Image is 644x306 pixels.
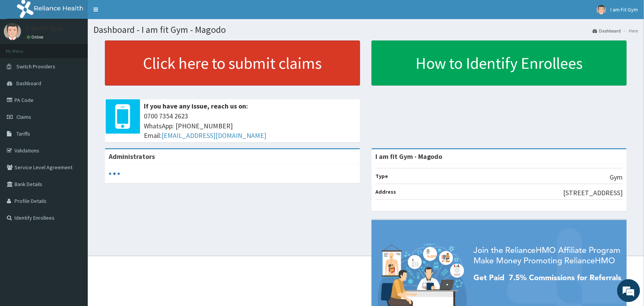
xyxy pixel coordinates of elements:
a: How to Identify Enrollees [372,40,627,86]
span: I am Fit Gym [611,6,638,13]
span: 0700 7354 2623 WhatsApp: [PHONE_NUMBER] Email: [144,111,356,141]
p: I am Fit Gym [27,25,63,32]
strong: I am fit Gym - Magodo [375,152,443,161]
span: Switch Providers [16,63,55,70]
b: If you have any issue, reach us on: [144,102,248,110]
h1: Dashboard - I am fit Gym - Magodo [93,25,638,35]
p: [STREET_ADDRESS] [563,188,623,198]
svg: audio-loading [109,168,120,180]
a: Dashboard [593,28,621,34]
a: Online [27,34,45,40]
p: Gym [610,172,623,182]
img: User Image [597,5,606,15]
b: Address [375,188,396,195]
a: [EMAIL_ADDRESS][DOMAIN_NAME] [161,131,266,140]
span: Tariffs [16,130,30,137]
span: Claims [16,113,31,120]
img: User Image [4,23,21,40]
a: Click here to submit claims [105,40,360,86]
b: Type [375,173,388,180]
li: Here [622,28,638,34]
b: Administrators [109,152,155,161]
span: Dashboard [16,80,41,87]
